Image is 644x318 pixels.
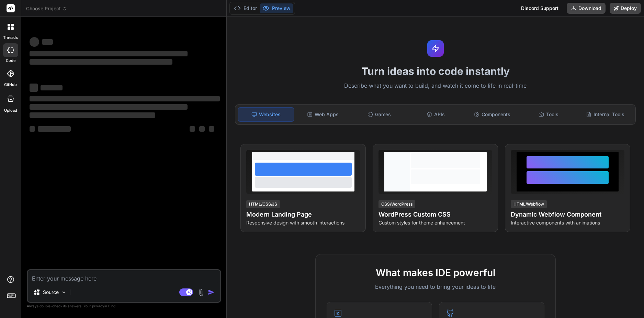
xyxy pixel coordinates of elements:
[30,59,172,65] span: ‌
[246,219,360,226] p: Responsive design with smooth interactions
[30,37,39,47] span: ‌
[260,3,293,13] button: Preview
[379,219,492,226] p: Custom styles for theme enhancement
[295,107,350,122] div: Web Apps
[246,200,280,208] div: HTML/CSS/JS
[26,5,67,12] span: Choose Project
[30,51,188,56] span: ‌
[327,283,544,291] p: Everything you need to bring your ideas to life
[379,210,492,219] h4: WordPress Custom CSS
[30,104,188,110] span: ‌
[61,289,67,295] img: Pick Models
[208,289,215,296] img: icon
[465,107,520,122] div: Components
[511,210,624,219] h4: Dynamic Webflow Component
[610,3,641,14] button: Deploy
[231,3,260,13] button: Editor
[197,288,205,296] img: attachment
[327,265,544,280] h2: What makes IDE powerful
[6,58,15,64] label: code
[3,35,18,41] label: threads
[209,126,214,132] span: ‌
[30,84,38,92] span: ‌
[352,107,407,122] div: Games
[238,107,294,122] div: Websites
[92,304,104,308] span: privacy
[511,219,624,226] p: Interactive components with animations
[42,39,53,45] span: ‌
[231,65,640,77] h1: Turn ideas into code instantly
[511,200,547,208] div: HTML/Webflow
[231,81,640,90] p: Describe what you want to build, and watch it come to life in real-time
[27,303,221,309] p: Always double-check its answers. Your in Bind
[4,108,17,113] label: Upload
[190,126,195,132] span: ‌
[521,107,576,122] div: Tools
[567,3,606,14] button: Download
[578,107,633,122] div: Internal Tools
[30,112,155,118] span: ‌
[4,82,17,88] label: GitHub
[408,107,463,122] div: APIs
[517,3,563,14] div: Discord Support
[199,126,205,132] span: ‌
[38,126,71,132] span: ‌
[43,289,59,296] p: Source
[379,200,415,208] div: CSS/WordPress
[30,126,35,132] span: ‌
[30,96,220,101] span: ‌
[41,85,63,90] span: ‌
[246,210,360,219] h4: Modern Landing Page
